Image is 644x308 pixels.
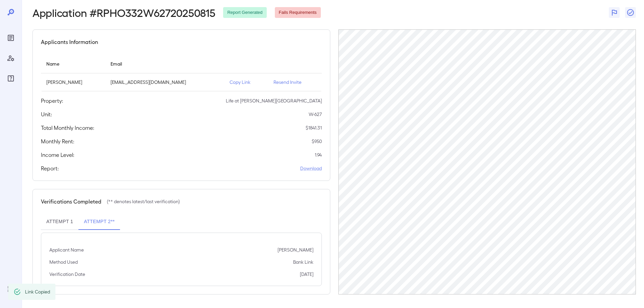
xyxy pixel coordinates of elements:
[78,214,120,230] button: Attempt 2**
[5,284,16,294] div: Log Out
[273,79,316,86] p: Resend Invite
[315,151,322,158] p: 1.94
[223,9,266,16] span: Report Generated
[41,151,74,159] h5: Income Level:
[105,54,224,73] th: Email
[278,246,313,253] p: [PERSON_NAME]
[300,271,313,278] p: [DATE]
[111,79,219,86] p: [EMAIL_ADDRESS][DOMAIN_NAME]
[41,110,52,118] h5: Unit:
[625,7,636,18] button: Close Report
[5,32,16,43] div: Reports
[306,124,322,131] p: $ 1841.31
[309,111,322,118] p: W-627
[41,54,105,73] th: Name
[293,259,313,265] p: Bank Link
[41,124,94,132] h5: Total Monthly Income:
[25,286,50,298] div: Link Copied
[107,198,180,205] p: (** denotes latest/last verification)
[32,6,215,19] h2: Application # RPHO332W62720250815
[41,54,322,91] table: simple table
[41,97,63,105] h5: Property:
[226,97,322,104] p: Life at [PERSON_NAME][GEOGRAPHIC_DATA]
[300,165,322,172] a: Download
[275,9,321,16] span: Fails Requirements
[41,137,74,145] h5: Monthly Rent:
[5,53,16,64] div: Manage Users
[49,271,85,278] p: Verification Date
[49,259,78,265] p: Method Used
[41,164,59,172] h5: Report:
[41,38,98,46] h5: Applicants Information
[49,246,84,253] p: Applicant Name
[41,214,78,230] button: Attempt 1
[5,73,16,84] div: FAQ
[312,138,322,145] p: $ 950
[230,79,263,86] p: Copy Link
[609,7,620,18] button: Flag Report
[46,79,100,86] p: [PERSON_NAME]
[41,197,101,206] h5: Verifications Completed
